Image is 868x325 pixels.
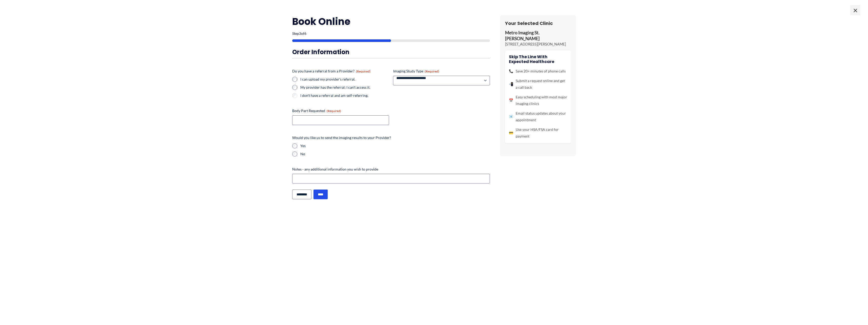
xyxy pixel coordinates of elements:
legend: Would you like us to send the imaging results to your Provider? [292,135,391,140]
label: Body Part Requested [292,108,389,113]
span: (Required) [327,109,341,113]
label: No [300,151,490,157]
span: 📞 [509,68,513,74]
span: 6 [304,31,306,36]
label: I don't have a referral and am self-referring. [300,93,389,98]
span: 3 [299,31,301,36]
label: Imaging Study Type [393,69,490,74]
span: × [850,5,860,15]
span: 📅 [509,97,513,104]
label: Notes - any additional information you wish to provide [292,167,490,172]
span: 💳 [509,130,513,136]
h3: Order Information [292,48,490,56]
span: 📲 [509,81,513,87]
li: Use your HSA/FSA card for payment [509,126,567,140]
p: [STREET_ADDRESS][PERSON_NAME] [505,42,571,47]
li: Email status updates about your appointment [509,110,567,123]
li: Save 20+ minutes of phone calls [509,68,567,74]
p: Metro Imaging St. [PERSON_NAME] [505,30,571,42]
label: Yes [300,143,490,148]
span: (Required) [356,69,371,73]
h2: Book Online [292,15,490,28]
p: Step of [292,32,490,35]
li: Easy scheduling with most major imaging clinics [509,94,567,107]
h4: Skip the line with Expected Healthcare [509,54,567,64]
label: I can upload my provider's referral. [300,77,389,82]
label: My provider has the referral; I can't access it. [300,85,389,90]
h3: Your Selected Clinic [505,20,571,26]
legend: Do you have a referral from a Provider? [292,69,371,74]
span: 📧 [509,113,513,120]
span: (Required) [425,69,439,73]
li: Submit a request online and get a call back [509,78,567,91]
